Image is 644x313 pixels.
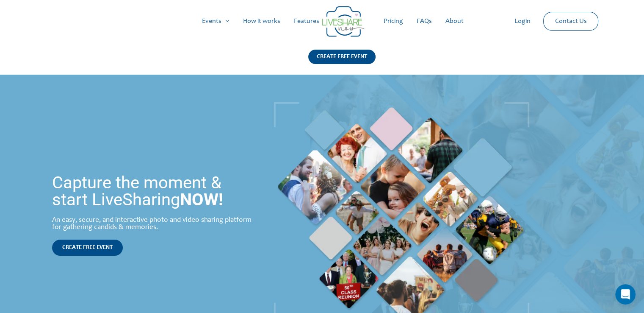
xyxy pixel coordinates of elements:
[308,50,376,75] a: CREATE FREE EVENT
[439,8,470,35] a: About
[507,8,537,35] a: Login
[615,284,636,305] iframe: Intercom live chat
[548,12,594,30] a: Contact Us
[62,245,113,251] span: CREATE FREE EVENT
[195,8,236,35] a: Events
[287,8,326,35] a: Features
[308,50,376,64] div: CREATE FREE EVENT
[15,8,629,35] nav: Site Navigation
[410,8,439,35] a: FAQs
[377,8,410,35] a: Pricing
[52,240,123,256] a: CREATE FREE EVENT
[52,217,255,231] div: An easy, secure, and interactive photo and video sharing platform for gathering candids & memories.
[322,6,365,37] img: Group 14 | Live Photo Slideshow for Events | Create Free Events Album for Any Occasion
[52,174,255,208] h1: Capture the moment & start LiveSharing
[236,8,287,35] a: How it works
[180,190,223,210] strong: NOW!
